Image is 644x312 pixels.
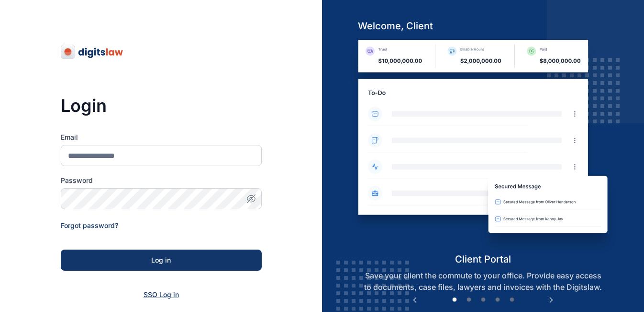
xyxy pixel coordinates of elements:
div: Log in [76,255,246,265]
button: 3 [478,295,488,305]
label: Email [61,132,262,142]
h5: welcome, client [350,19,616,33]
button: Log in [61,250,262,271]
h3: Login [61,96,262,115]
button: 1 [450,295,459,305]
label: Password [61,176,262,185]
img: client-portal [350,40,616,252]
button: Previous [410,295,420,305]
button: 2 [464,295,474,305]
button: Next [546,295,556,305]
button: 4 [493,295,502,305]
a: SSO Log in [144,290,179,299]
h5: client portal [350,252,616,266]
p: Save your client the commute to your office. Provide easy access to documents, case files, lawyer... [350,270,616,293]
img: digitslaw-logo [61,44,124,60]
a: Forgot password? [61,221,118,229]
button: 5 [507,295,517,305]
